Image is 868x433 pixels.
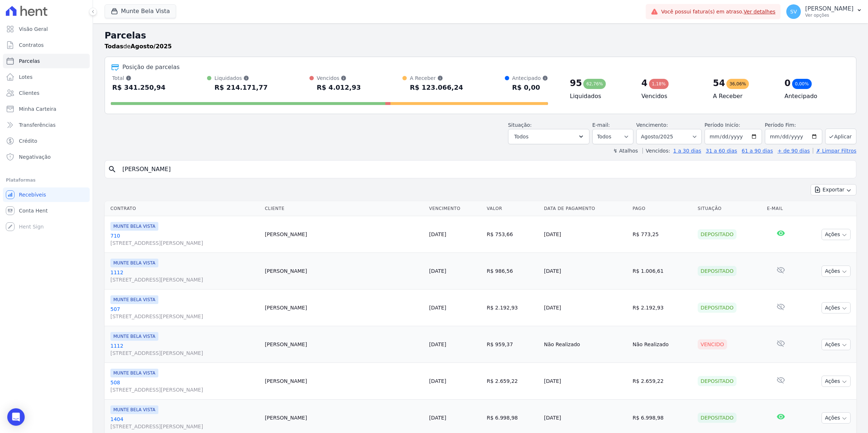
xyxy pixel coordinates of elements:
button: Ações [822,339,851,350]
span: Parcelas [19,57,40,65]
strong: Todas [105,43,123,50]
button: Exportar [811,184,856,195]
span: MUNTE BELA VISTA [110,369,158,377]
td: [PERSON_NAME] [262,290,426,326]
th: Pago [630,201,695,216]
td: [PERSON_NAME] [262,363,426,400]
div: R$ 123.066,24 [410,82,463,93]
a: Minha Carteira [3,102,90,116]
div: R$ 341.250,94 [112,82,166,93]
p: Ver opções [805,12,853,18]
td: [DATE] [541,290,630,326]
td: R$ 773,25 [630,216,695,253]
td: [DATE] [541,253,630,290]
a: 1404[STREET_ADDRESS][PERSON_NAME] [110,416,259,430]
span: [STREET_ADDRESS][PERSON_NAME] [110,276,259,283]
div: Antecipado [512,74,548,82]
span: SV [790,9,797,14]
a: + de 90 dias [778,148,810,154]
button: Munte Bela Vista [105,4,176,18]
th: Cliente [262,201,426,216]
div: Depositado [698,266,737,276]
span: MUNTE BELA VISTA [110,295,158,304]
th: Data de Pagamento [541,201,630,216]
td: [DATE] [541,216,630,253]
span: MUNTE BELA VISTA [110,332,158,341]
div: 54 [713,77,725,89]
a: Lotes [3,70,90,84]
a: 710[STREET_ADDRESS][PERSON_NAME] [110,232,259,247]
span: Minha Carteira [19,105,56,113]
h4: Liquidados [570,92,630,101]
td: R$ 2.659,22 [630,363,695,400]
div: Depositado [698,413,737,423]
span: MUNTE BELA VISTA [110,259,158,267]
label: Período Fim: [765,121,822,129]
a: Clientes [3,86,90,100]
div: 0,00% [792,79,812,89]
a: Parcelas [3,54,90,68]
h4: Vencidos [641,92,701,101]
a: Recebíveis [3,187,90,202]
span: Contratos [19,41,44,49]
td: R$ 1.006,61 [630,253,695,290]
a: Transferências [3,118,90,132]
th: E-mail [764,201,798,216]
td: [PERSON_NAME] [262,253,426,290]
td: R$ 986,56 [484,253,541,290]
a: 1 a 30 dias [673,148,701,154]
a: Contratos [3,38,90,52]
button: Ações [822,229,851,240]
td: R$ 753,66 [484,216,541,253]
div: R$ 214.171,77 [214,82,268,93]
button: Ações [822,302,851,313]
a: 508[STREET_ADDRESS][PERSON_NAME] [110,379,259,393]
span: Lotes [19,73,33,81]
a: Negativação [3,150,90,164]
button: SV [PERSON_NAME] Ver opções [780,1,868,22]
div: R$ 4.012,93 [317,82,361,93]
span: Conta Hent [19,207,48,214]
a: [DATE] [429,341,446,347]
i: search [108,165,117,174]
label: E-mail: [592,122,610,128]
div: 4 [641,77,648,89]
a: Visão Geral [3,22,90,36]
span: [STREET_ADDRESS][PERSON_NAME] [110,349,259,357]
p: de [105,42,172,51]
div: Vencidos [317,74,361,82]
a: [DATE] [429,305,446,311]
div: Depositado [698,376,737,386]
td: Não Realizado [630,326,695,363]
div: Depositado [698,303,737,313]
div: Depositado [698,229,737,239]
div: 95 [570,77,582,89]
td: R$ 959,37 [484,326,541,363]
a: 31 a 60 dias [706,148,737,154]
span: Crédito [19,137,37,145]
h4: A Receber [713,92,773,101]
th: Contrato [105,201,262,216]
td: [DATE] [541,363,630,400]
button: Todos [508,129,589,144]
button: Ações [822,412,851,424]
a: 1112[STREET_ADDRESS][PERSON_NAME] [110,342,259,357]
div: Open Intercom Messenger [7,408,25,426]
a: Crédito [3,134,90,148]
h2: Parcelas [105,29,856,42]
div: Posição de parcelas [122,63,180,72]
a: Ver detalhes [744,9,776,15]
div: 1,18% [649,79,669,89]
td: R$ 2.659,22 [484,363,541,400]
a: 1112[STREET_ADDRESS][PERSON_NAME] [110,269,259,283]
span: Transferências [19,121,56,129]
a: 507[STREET_ADDRESS][PERSON_NAME] [110,305,259,320]
div: A Receber [410,74,463,82]
div: Vencido [698,339,727,349]
span: [STREET_ADDRESS][PERSON_NAME] [110,386,259,393]
span: Todos [514,132,528,141]
label: Situação: [508,122,532,128]
a: Conta Hent [3,203,90,218]
h4: Antecipado [784,92,844,101]
div: 0 [784,77,791,89]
